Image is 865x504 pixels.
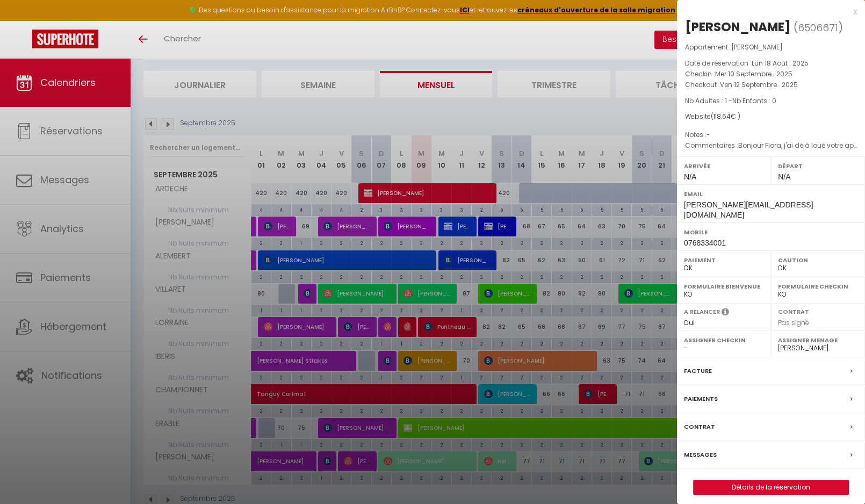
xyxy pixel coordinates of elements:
p: Checkin : [685,69,857,80]
label: Contrat [778,307,809,314]
p: Commentaires : [685,140,857,151]
span: Lun 18 Août . 2025 [752,59,809,68]
label: Assigner Checkin [684,335,764,345]
span: 0768334001 [684,239,726,247]
a: Détails de la réservation [694,480,848,494]
span: ( € ) [711,112,740,121]
div: x [677,5,857,18]
span: 118.64 [713,112,731,121]
label: Caution [778,255,858,265]
span: [PERSON_NAME][EMAIL_ADDRESS][DOMAIN_NAME] [684,200,813,219]
span: Mer 10 Septembre . 2025 [715,69,792,78]
label: Facture [684,365,712,377]
span: N/A [778,172,790,181]
span: Nb Enfants : 0 [732,96,776,105]
i: Sélectionner OUI si vous souhaiter envoyer les séquences de messages post-checkout [722,307,729,319]
button: Ouvrir le widget de chat LiveChat [9,4,41,37]
button: Détails de la réservation [693,480,849,495]
label: Paiement [684,255,764,265]
label: Messages [684,449,717,460]
span: Ven 12 Septembre . 2025 [720,80,798,89]
span: [PERSON_NAME] [731,42,783,52]
label: Email [684,189,858,199]
label: Assigner Menage [778,335,858,345]
div: Website [685,112,857,122]
span: Pas signé [778,318,809,327]
div: [PERSON_NAME] [685,18,791,35]
p: Appartement : [685,42,857,53]
label: Mobile [684,227,858,237]
p: Checkout : [685,80,857,90]
label: Départ [778,161,858,171]
label: Formulaire Bienvenue [684,281,764,292]
span: ( ) [794,20,843,35]
label: Arrivée [684,161,764,171]
label: Paiements [684,393,718,405]
span: N/A [684,172,696,181]
label: Contrat [684,421,715,433]
p: Date de réservation : [685,58,857,69]
span: 6506671 [798,21,838,34]
label: Formulaire Checkin [778,281,858,292]
p: Notes : [685,129,857,140]
span: Nb Adultes : 1 - [685,96,776,105]
span: - [707,130,710,139]
label: A relancer [684,307,720,316]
